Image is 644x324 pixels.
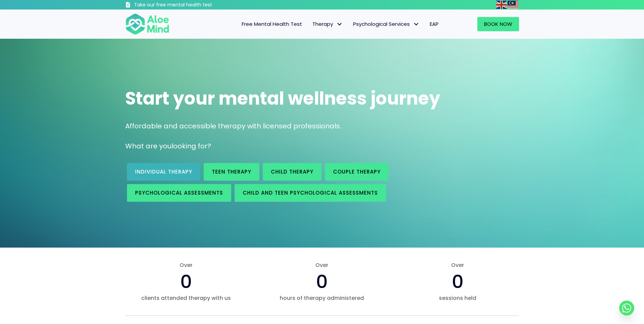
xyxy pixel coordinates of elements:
[127,184,231,202] a: Psychological assessments
[125,13,169,35] img: Aloe mind Logo
[125,121,519,131] p: Affordable and accessible therapy with licensed professionals.
[397,294,519,302] span: sessions held
[127,163,200,181] a: Individual therapy
[235,184,386,202] a: Child and Teen Psychological assessments
[496,1,507,9] img: en
[508,1,518,9] img: ms
[171,141,211,151] span: looking for?
[271,168,313,175] span: Child Therapy
[353,20,420,28] span: Psychological Services
[125,141,171,151] span: What are you
[452,269,464,294] span: 0
[125,294,247,302] span: clients attended therapy with us
[242,20,302,28] span: Free Mental Health Test
[411,19,421,29] span: Psychological Services: submenu
[316,269,328,294] span: 0
[243,189,378,196] span: Child and Teen Psychological assessments
[135,168,192,175] span: Individual therapy
[484,20,512,28] span: Book Now
[135,189,223,196] span: Psychological assessments
[263,163,321,181] a: Child Therapy
[496,1,508,8] a: English
[180,269,192,294] span: 0
[333,168,381,175] span: Couple therapy
[134,2,249,8] h3: Take our free mental health test
[261,261,383,269] span: Over
[204,163,259,181] a: Teen Therapy
[125,261,247,269] span: Over
[397,261,519,269] span: Over
[508,1,519,8] a: Malay
[430,20,439,28] span: EAP
[425,17,444,31] a: EAP
[312,20,343,28] span: Therapy
[237,17,307,31] a: Free Mental Health Test
[307,17,348,31] a: TherapyTherapy: submenu
[325,163,389,181] a: Couple therapy
[178,17,444,31] nav: Menu
[261,294,383,302] span: hours of therapy administered
[619,301,634,316] a: Whatsapp
[477,17,519,31] a: Book Now
[125,2,249,10] a: Take our free mental health test
[212,168,251,175] span: Teen Therapy
[125,86,440,111] span: Start your mental wellness journey
[348,17,425,31] a: Psychological ServicesPsychological Services: submenu
[335,19,345,29] span: Therapy: submenu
